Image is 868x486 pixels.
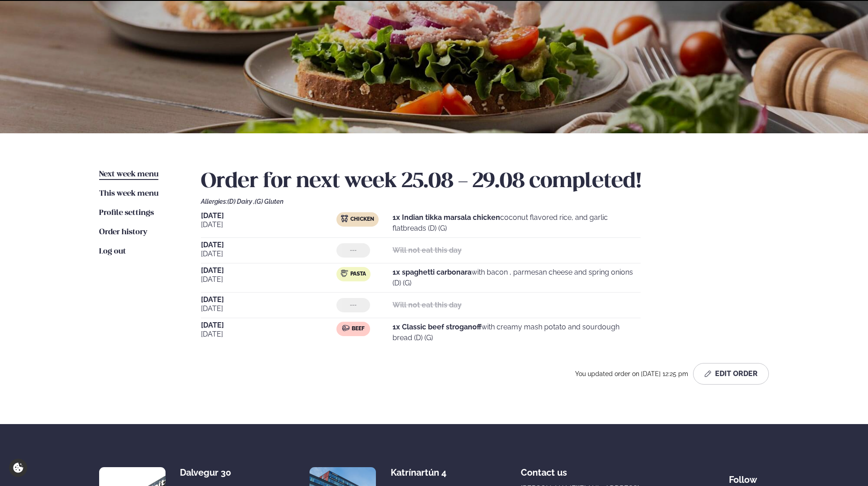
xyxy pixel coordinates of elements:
[99,248,126,255] span: Log out
[99,208,154,219] a: Profile settings
[693,363,769,385] button: Edit Order
[99,228,147,236] span: Order history
[393,212,641,234] p: coconut flavored rice, and garlic flatbreads (D) (G)
[393,323,481,331] strong: 1x Classic beef stroganoff
[575,370,689,377] span: You updated order on [DATE] 12:25 pm
[350,302,357,309] span: ---
[201,212,336,219] span: [DATE]
[99,209,154,217] span: Profile settings
[99,190,158,197] span: This week menu
[99,171,158,178] span: Next week menu
[201,303,336,314] span: [DATE]
[393,301,462,309] strong: Will not eat this day
[201,241,336,249] span: [DATE]
[99,227,147,238] a: Order history
[350,216,374,223] span: Chicken
[180,467,251,478] div: Dalvegur 30
[393,322,641,343] p: with creamy mash potato and sourdough bread (D) (G)
[201,249,336,259] span: [DATE]
[341,215,348,222] img: chicken.svg
[393,267,641,289] p: with bacon , parmesan cheese and spring onions (D) (G)
[9,459,27,477] a: Cookie settings
[393,213,500,222] strong: 1x Indian tikka marsala chicken
[99,246,126,257] a: Log out
[350,271,366,278] span: Pasta
[341,270,348,277] img: pasta.svg
[227,198,255,205] span: (D) Dairy ,
[255,198,284,205] span: (G) Gluten
[521,460,567,478] span: Contact us
[201,274,336,285] span: [DATE]
[342,324,349,332] img: beef.svg
[393,246,462,254] strong: Will not eat this day
[99,169,158,180] a: Next week menu
[201,322,336,329] span: [DATE]
[391,467,462,478] div: Katrínartún 4
[201,219,336,230] span: [DATE]
[393,268,471,276] strong: 1x spaghetti carbonara
[99,188,158,199] a: This week menu
[201,169,769,194] h2: Order for next week 25.08 - 29.08 completed!
[201,296,336,303] span: [DATE]
[352,325,365,333] span: Beef
[201,329,336,340] span: [DATE]
[350,247,357,254] span: ---
[201,267,336,274] span: [DATE]
[201,198,769,205] div: Allergies:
